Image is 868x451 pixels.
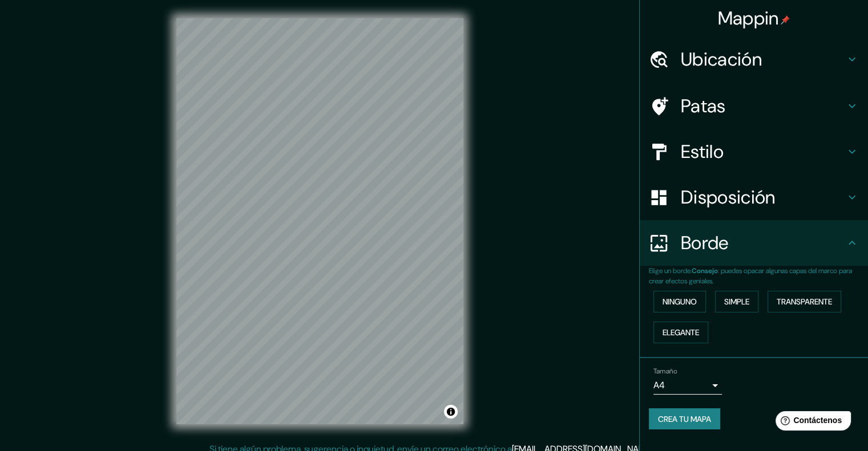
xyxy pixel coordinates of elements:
[640,174,868,220] div: Disposición
[649,266,852,286] font: : puedes opacar algunas capas del marco para crear efectos geniales.
[658,414,711,424] font: Crea tu mapa
[681,140,724,164] font: Estilo
[681,185,775,209] font: Disposición
[649,266,692,275] font: Elige un borde.
[681,94,726,118] font: Patas
[715,291,758,312] button: Simple
[681,231,729,255] font: Borde
[640,220,868,266] div: Borde
[649,408,720,430] button: Crea tu mapa
[640,83,868,129] div: Patas
[444,405,458,419] button: Activar o desactivar atribución
[718,6,779,30] font: Mappin
[663,327,699,338] font: Elegante
[640,129,868,174] div: Estilo
[781,15,790,25] img: pin-icon.png
[653,367,677,376] font: Tamaño
[724,296,749,307] font: Simple
[768,291,841,312] button: Transparente
[653,376,722,395] div: A4
[692,266,718,275] font: Consejo
[176,18,463,424] canvas: Mapa
[777,296,832,307] font: Transparente
[653,291,706,312] button: Ninguno
[663,296,697,307] font: Ninguno
[653,322,708,343] button: Elegante
[640,36,868,82] div: Ubicación
[681,47,762,71] font: Ubicación
[766,407,855,438] iframe: Lanzador de widgets de ayuda
[653,379,665,391] font: A4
